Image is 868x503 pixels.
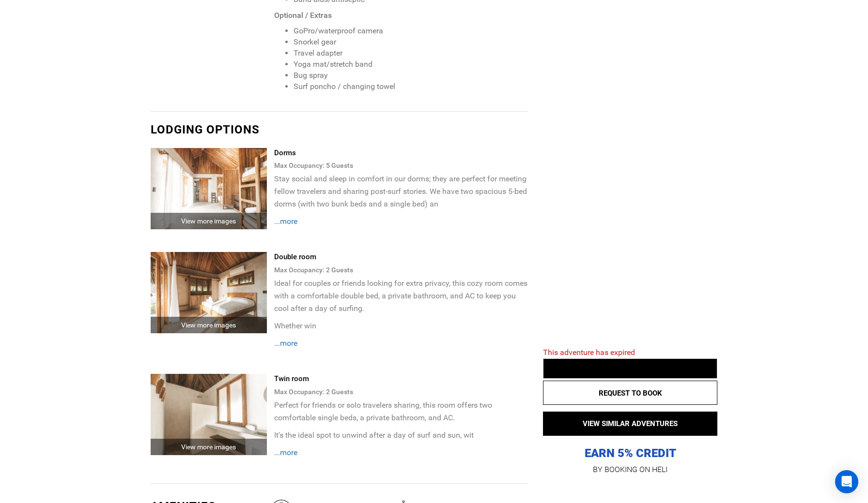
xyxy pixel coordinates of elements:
li: Surf poncho / changing towel [294,81,528,92]
span: s [350,266,353,274]
p: Perfect for friends or solo travelers sharing, this room offers two comfortable single beds, a pr... [274,399,528,424]
p: Ideal for couples or friends looking for extra privacy, this cozy room comes with a comfortable d... [274,277,528,315]
div: View more images [151,317,267,333]
li: Travel adapter [294,48,528,59]
div: View more images [151,439,267,455]
strong: Optional / Extras [274,11,332,20]
span: ...more [274,217,297,226]
img: 540a193722f107c999c64d267ea3d2ee.png [151,252,267,333]
span: ...more [274,448,297,457]
li: Snorkel gear [294,37,528,48]
div: Lodging options [151,121,528,138]
p: It's the ideal spot to unwind after a day of surf and sun, wit [274,429,528,442]
li: GoPro/waterproof camera [294,26,528,37]
div: Open Intercom Messenger [835,470,858,493]
div: View more images [151,213,267,229]
li: Yoga mat/stretch band [294,59,528,70]
p: BY BOOKING ON HELI [543,463,717,476]
div: Max Occupancy: 2 Guest [274,263,528,277]
button: REQUEST TO BOOK [543,381,717,405]
span: This adventure has expired [543,348,635,357]
span: s [350,388,353,396]
div: Max Occupancy: 2 Guest [274,385,528,399]
button: VIEW SIMILAR ADVENTURES [543,412,717,436]
div: Max Occupancy: 5 Guest [274,158,528,173]
img: 9c82943e08e4b9b07ec0f319b042472d.png [151,374,267,455]
div: Dorms [274,148,528,158]
span: s [350,162,353,169]
img: 3d6f345a7d3d29834061a669a0524088.png [151,148,267,229]
div: Double room [274,252,528,262]
span: ...more [274,339,297,348]
div: Twin room [274,374,528,384]
p: Stay social and sleep in comfort in our dorms; they are perfect for meeting fellow travelers and ... [274,173,528,210]
p: Whether win [274,320,528,332]
li: Bug spray [294,70,528,81]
